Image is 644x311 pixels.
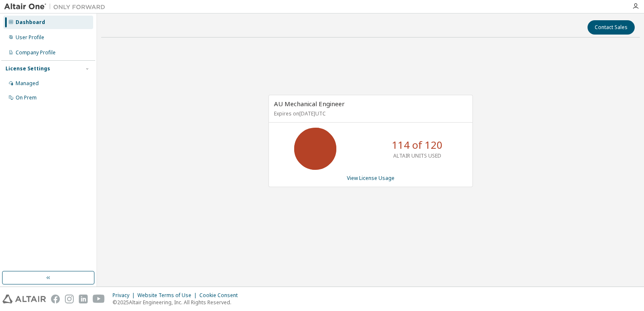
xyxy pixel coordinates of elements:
img: youtube.svg [93,295,105,303]
div: Cookie Consent [199,292,243,299]
div: Website Terms of Use [137,292,199,299]
p: © 2025 Altair Engineering, Inc. All Rights Reserved. [113,299,243,306]
div: Dashboard [16,19,45,26]
div: User Profile [16,34,44,41]
p: Expires on [DATE] UTC [274,110,465,117]
img: linkedin.svg [79,295,88,303]
div: Company Profile [16,49,56,56]
a: View License Usage [347,174,394,182]
img: facebook.svg [51,295,60,303]
div: Managed [16,80,39,87]
div: Privacy [113,292,137,299]
p: 114 of 120 [392,138,443,152]
span: AU Mechanical Engineer [274,99,345,108]
img: instagram.svg [65,295,74,303]
img: Altair One [4,3,110,11]
div: License Settings [5,65,50,72]
div: On Prem [16,94,37,101]
p: ALTAIR UNITS USED [393,152,441,159]
button: Contact Sales [588,20,635,35]
img: altair_logo.svg [3,295,46,303]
